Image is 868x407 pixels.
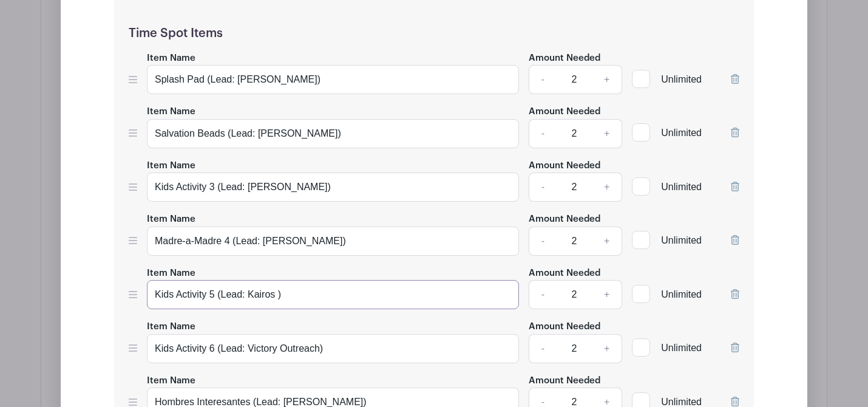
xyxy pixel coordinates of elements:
[147,267,195,281] label: Item Name
[529,213,600,227] label: Amount Needed
[661,74,702,84] span: Unlimited
[592,280,622,309] a: +
[529,52,600,66] label: Amount Needed
[147,280,519,309] input: e.g. Snacks or Check-in Attendees
[147,173,519,202] input: e.g. Snacks or Check-in Attendees
[529,119,557,148] a: -
[529,334,557,363] a: -
[592,173,622,202] a: +
[529,227,557,256] a: -
[147,159,195,173] label: Item Name
[147,105,195,119] label: Item Name
[129,26,739,41] h5: Time Spot Items
[661,343,702,353] span: Unlimited
[529,105,600,119] label: Amount Needed
[592,334,622,363] a: +
[147,227,519,256] input: e.g. Snacks or Check-in Attendees
[529,173,557,202] a: -
[529,320,600,334] label: Amount Needed
[147,213,195,227] label: Item Name
[592,65,622,94] a: +
[529,159,600,173] label: Amount Needed
[661,235,702,245] span: Unlimited
[661,397,702,407] span: Unlimited
[529,267,600,281] label: Amount Needed
[147,374,195,388] label: Item Name
[147,334,519,363] input: e.g. Snacks or Check-in Attendees
[147,52,195,66] label: Item Name
[592,119,622,148] a: +
[592,227,622,256] a: +
[529,65,557,94] a: -
[661,182,702,192] span: Unlimited
[147,320,195,334] label: Item Name
[147,65,519,94] input: e.g. Snacks or Check-in Attendees
[529,280,557,309] a: -
[147,119,519,148] input: e.g. Snacks or Check-in Attendees
[529,374,600,388] label: Amount Needed
[661,128,702,138] span: Unlimited
[661,289,702,299] span: Unlimited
